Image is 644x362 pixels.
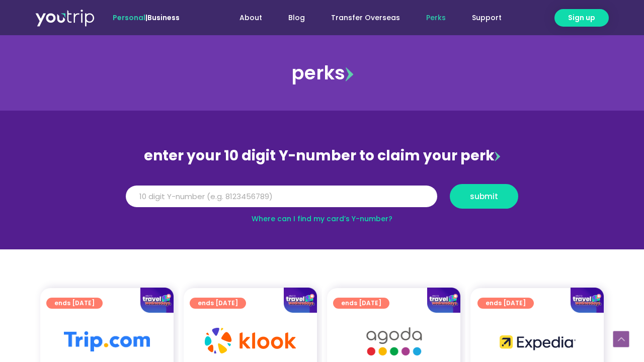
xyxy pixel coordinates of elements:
[554,9,609,27] a: Sign up
[113,13,180,23] span: |
[318,9,413,27] a: Transfer Overseas
[126,186,437,208] input: 10 digit Y-number (e.g. 8123456789)
[413,9,459,27] a: Perks
[226,9,275,27] a: About
[126,184,518,216] form: Y Number
[459,9,515,27] a: Support
[252,214,392,224] a: Where can I find my card’s Y-number?
[113,13,145,23] span: Personal
[207,9,515,27] nav: Menu
[470,193,498,200] span: submit
[121,143,523,169] div: enter your 10 digit Y-number to claim your perk
[147,13,180,23] a: Business
[275,9,318,27] a: Blog
[450,184,518,209] button: submit
[568,13,595,23] span: Sign up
